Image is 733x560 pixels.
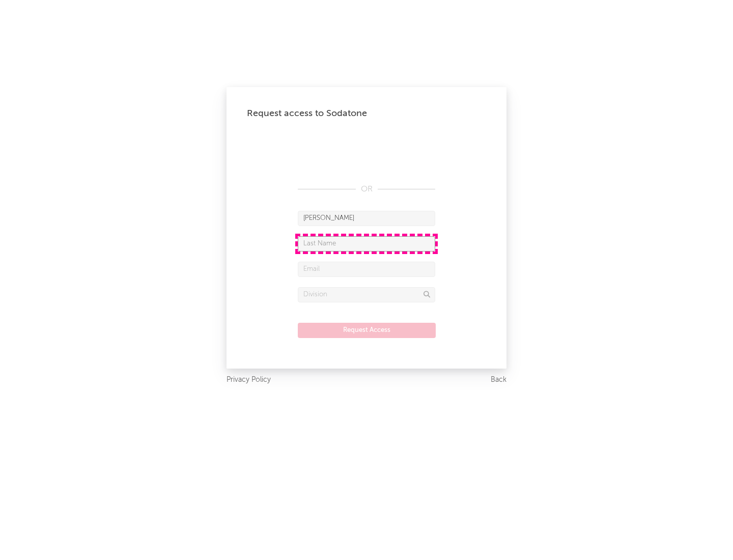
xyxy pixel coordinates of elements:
input: Last Name [298,236,435,251]
a: Privacy Policy [227,374,271,386]
button: Request Access [298,323,436,338]
div: Request access to Sodatone [247,107,486,120]
input: Email [298,262,435,277]
a: Back [491,374,506,386]
div: OR [298,183,435,195]
input: Division [298,287,435,302]
input: First Name [298,211,435,226]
